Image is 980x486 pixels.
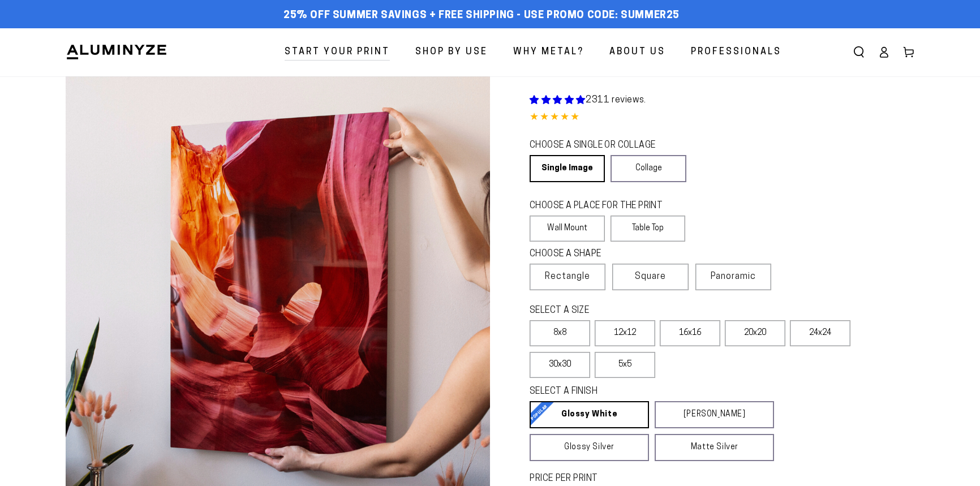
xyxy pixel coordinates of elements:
[609,44,665,61] span: About Us
[595,352,655,378] label: 5x5
[66,44,167,61] img: Aluminyze
[530,200,675,213] legend: CHOOSE A PLACE FOR THE PRINT
[711,272,756,281] span: Panoramic
[283,10,680,22] span: 25% off Summer Savings + Free Shipping - Use Promo Code: SUMMER25
[505,37,592,67] a: Why Metal?
[545,270,590,283] span: Rectangle
[660,320,720,346] label: 16x16
[530,110,914,126] div: 4.85 out of 5.0 stars
[530,248,677,261] legend: CHOOSE A SHAPE
[725,320,785,346] label: 20x20
[530,472,914,485] label: PRICE PER PRINT
[530,139,676,152] legend: CHOOSE A SINGLE OR COLLAGE
[530,155,605,182] a: Single Image
[655,401,774,428] a: [PERSON_NAME]
[530,401,649,428] a: Glossy White
[407,37,496,67] a: Shop By Use
[530,352,590,378] label: 30x30
[611,216,686,242] label: Table Top
[530,320,590,346] label: 8x8
[691,44,781,61] span: Professionals
[682,37,790,67] a: Professionals
[790,320,850,346] label: 24x24
[530,434,649,461] a: Glossy Silver
[601,37,674,67] a: About Us
[276,37,398,67] a: Start Your Print
[530,385,747,398] legend: SELECT A FINISH
[513,44,584,61] span: Why Metal?
[530,216,605,242] label: Wall Mount
[595,320,655,346] label: 12x12
[530,304,756,317] legend: SELECT A SIZE
[635,270,666,283] span: Square
[415,44,488,61] span: Shop By Use
[846,40,871,64] summary: Search our site
[655,434,774,461] a: Matte Silver
[611,155,686,182] a: Collage
[285,44,390,61] span: Start Your Print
